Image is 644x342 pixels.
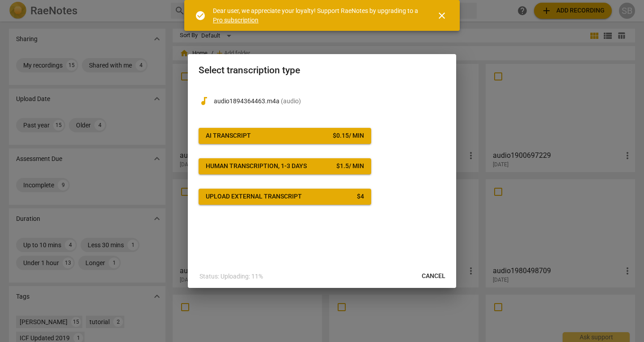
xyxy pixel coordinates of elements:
span: Cancel [422,272,445,281]
div: Dear user, we appreciate your loyalty! Support RaeNotes by upgrading to a [213,6,420,25]
p: Status: Uploading: 11% [199,272,263,281]
div: $ 4 [357,192,364,201]
span: close [436,10,447,21]
div: $ 1.5 / min [336,162,364,171]
div: AI Transcript [206,131,251,140]
button: Human transcription, 1-3 days$1.5/ min [199,158,371,174]
span: ( audio ) [281,97,301,105]
div: Human transcription, 1-3 days [206,162,307,171]
button: Cancel [415,268,453,284]
div: $ 0.15 / min [333,131,364,140]
button: AI Transcript$0.15/ min [199,128,371,144]
button: Close [431,5,453,26]
a: Pro subscription [213,17,258,24]
p: audio1894364463.m4a(audio) [214,97,445,106]
span: check_circle [195,10,206,21]
span: audiotrack [199,96,209,106]
button: Upload external transcript$4 [199,189,371,205]
h2: Select transcription type [199,65,445,76]
div: Upload external transcript [206,192,302,201]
